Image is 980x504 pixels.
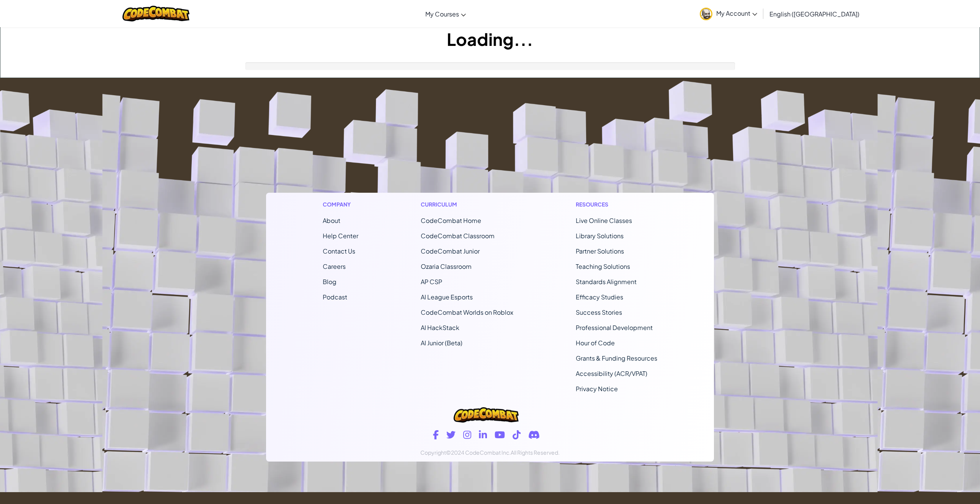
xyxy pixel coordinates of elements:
a: Privacy Notice [576,385,618,393]
a: Careers [323,262,346,270]
h1: Resources [576,200,657,208]
img: CodeCombat logo [454,407,519,423]
a: Professional Development [576,324,653,332]
span: English ([GEOGRAPHIC_DATA]) [769,10,859,18]
a: Grants & Funding Resources [576,354,657,362]
h1: Company [323,200,358,208]
a: My Courses [421,3,470,24]
img: avatar [700,8,712,20]
span: My Account [716,9,757,17]
a: Library Solutions [576,232,624,240]
span: CodeCombat Home [421,216,481,224]
a: Blog [323,278,336,286]
a: Ozaria Classroom [421,262,472,270]
a: AI Junior (Beta) [421,339,462,347]
a: My Account [696,2,761,26]
span: ©2024 CodeCombat Inc. [446,449,511,456]
a: Accessibility (ACR/VPAT) [576,369,647,377]
a: Live Online Classes [576,216,632,224]
a: Standards Alignment [576,278,637,286]
a: About [323,216,340,224]
a: CodeCombat Junior [421,247,480,255]
a: AP CSP [421,278,442,286]
a: AI League Esports [421,293,473,301]
h1: Curriculum [421,200,513,208]
a: English ([GEOGRAPHIC_DATA]) [766,3,863,24]
a: Efficacy Studies [576,293,623,301]
a: Help Center [323,232,358,240]
span: Copyright [420,449,446,456]
a: Hour of Code [576,339,615,347]
a: AI HackStack [421,324,459,332]
a: Podcast [323,293,347,301]
span: My Courses [425,10,459,18]
h1: Loading... [0,27,980,51]
a: Teaching Solutions [576,262,630,270]
img: CodeCombat logo [122,6,189,21]
a: CodeCombat Classroom [421,232,495,240]
span: All Rights Reserved. [511,449,560,456]
span: Contact Us [323,247,355,255]
a: Success Stories [576,308,622,316]
a: CodeCombat Worlds on Roblox [421,308,513,316]
a: Partner Solutions [576,247,624,255]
